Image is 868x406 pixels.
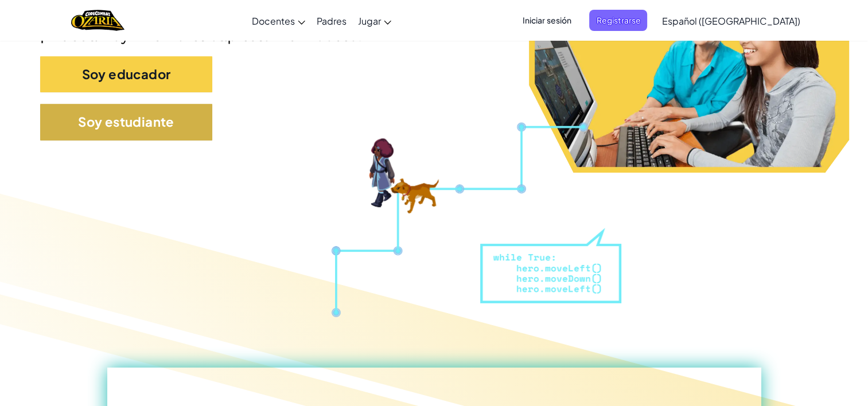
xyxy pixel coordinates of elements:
[661,15,800,27] span: Español ([GEOGRAPHIC_DATA])
[358,15,381,27] span: Jugar
[71,9,124,32] img: Home
[246,5,311,36] a: Docentes
[40,56,212,92] button: Soy educador
[71,9,124,32] a: Ozaria by CodeCombat logo
[589,10,647,31] button: Registrarse
[516,10,578,31] button: Iniciar sesión
[352,5,397,36] a: Jugar
[252,15,295,27] span: Docentes
[311,5,352,36] a: Padres
[40,104,212,140] button: Soy estudiante
[656,5,805,36] a: Español ([GEOGRAPHIC_DATA])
